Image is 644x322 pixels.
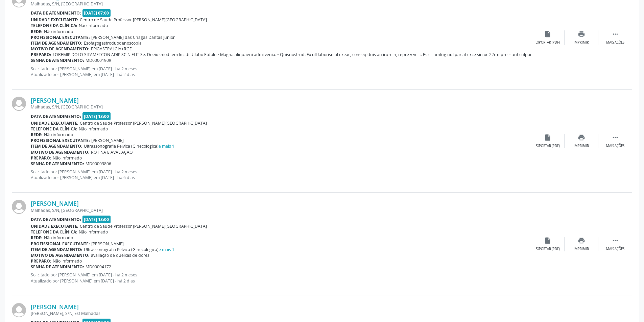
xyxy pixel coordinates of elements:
b: Telefone da clínica: [31,126,77,132]
span: Não informado [53,258,82,264]
div: Malhadas, S/N, [GEOGRAPHIC_DATA] [31,207,531,213]
b: Senha de atendimento: [31,57,84,63]
b: Profissional executante: [31,34,90,40]
b: Senha de atendimento: [31,161,84,167]
span: [DATE] 13:00 [82,112,111,120]
b: Telefone da clínica: [31,229,77,235]
p: Solicitado por [PERSON_NAME] em [DATE] - há 2 meses Atualizado por [PERSON_NAME] em [DATE] - há 2... [31,272,531,283]
div: Mais ações [606,247,624,251]
div: [PERSON_NAME], S/N, Esf Malhadas [31,311,531,316]
span: Esofagogastroduodenoscopia [84,40,142,46]
b: Data de atendimento: [31,114,81,119]
a: e mais 1 [159,247,174,252]
i: insert_drive_file [544,134,551,141]
span: Centro de Saude Professor [PERSON_NAME][GEOGRAPHIC_DATA] [80,120,207,126]
div: Mais ações [606,144,624,148]
b: Telefone da clínica: [31,23,77,28]
div: Mais ações [606,40,624,45]
b: Data de atendimento: [31,217,81,222]
span: Ultrassonografia Pelvica (Ginecologica) [84,247,174,252]
span: [DATE] 13:00 [82,216,111,223]
i:  [612,30,619,38]
b: Preparo: [31,52,51,57]
span: [PERSON_NAME] [91,138,124,143]
span: [PERSON_NAME] das Chagas Dantas Junior [91,34,175,40]
a: [PERSON_NAME] [31,303,79,311]
img: img [12,303,26,317]
a: [PERSON_NAME] [31,200,79,207]
b: Motivo de agendamento: [31,149,90,155]
div: Malhadas, S/N, [GEOGRAPHIC_DATA] [31,1,531,7]
b: Item de agendamento: [31,143,82,149]
i:  [612,237,619,244]
div: Exportar (PDF) [535,247,560,251]
b: Unidade executante: [31,223,78,229]
span: [PERSON_NAME] [91,241,124,247]
img: img [12,200,26,214]
b: Item de agendamento: [31,40,82,46]
div: Imprimir [574,144,589,148]
span: EPIGASTRALGIA+RGE [91,46,132,52]
b: Rede: [31,132,43,138]
b: Preparo: [31,258,51,264]
b: Rede: [31,29,43,34]
i: insert_drive_file [544,237,551,244]
span: Não informado [44,29,73,34]
b: Profissional executante: [31,138,90,143]
span: [DATE] 07:00 [82,9,111,17]
b: Senha de atendimento: [31,264,84,270]
span: Não informado [79,126,108,132]
b: Data de atendimento: [31,10,81,16]
span: Centro de Saude Professor [PERSON_NAME][GEOGRAPHIC_DATA] [80,223,207,229]
b: Rede: [31,235,43,241]
div: Exportar (PDF) [535,40,560,45]
span: Não informado [79,23,108,28]
span: Centro de Saude Professor [PERSON_NAME][GEOGRAPHIC_DATA] [80,17,207,23]
span: MD00003806 [86,161,111,167]
b: Unidade executante: [31,17,78,23]
b: Preparo: [31,155,51,161]
b: Item de agendamento: [31,247,82,252]
i: print [578,237,585,244]
b: Unidade executante: [31,120,78,126]
i: print [578,134,585,141]
span: avaliaçao de queixas de dores [91,252,149,258]
div: Malhadas, S/N, [GEOGRAPHIC_DATA] [31,104,531,110]
a: [PERSON_NAME] [31,97,79,104]
p: Solicitado por [PERSON_NAME] em [DATE] - há 2 meses Atualizado por [PERSON_NAME] em [DATE] - há 6... [31,169,531,180]
span: MD00001909 [86,57,111,63]
span: MD00004172 [86,264,111,270]
span: Não informado [44,132,73,138]
i:  [612,134,619,141]
span: Não informado [53,155,82,161]
span: ROTINA E AVALIAÇAO [91,149,133,155]
a: e mais 1 [159,143,174,149]
div: Imprimir [574,247,589,251]
div: Imprimir [574,40,589,45]
b: Motivo de agendamento: [31,46,90,52]
b: Profissional executante: [31,241,90,247]
span: Ultrassonografia Pelvica (Ginecologica) [84,143,174,149]
i: print [578,30,585,38]
i: insert_drive_file [544,30,551,38]
img: img [12,97,26,111]
b: Motivo de agendamento: [31,252,90,258]
span: Não informado [79,229,108,235]
p: Solicitado por [PERSON_NAME] em [DATE] - há 2 meses Atualizado por [PERSON_NAME] em [DATE] - há 2... [31,66,531,77]
span: Não informado [44,235,73,241]
div: Exportar (PDF) [535,144,560,148]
